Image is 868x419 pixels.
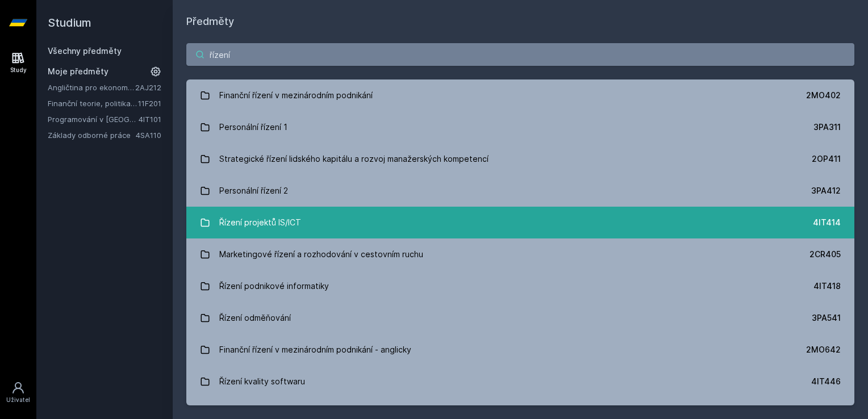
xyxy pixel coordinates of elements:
a: Personální řízení 1 3PA311 [186,111,854,143]
a: Study [2,45,34,80]
div: Řízení projektů IS/ICT [219,211,301,234]
div: Finanční řízení v mezinárodním podnikání [219,84,373,107]
a: Strategické řízení lidského kapitálu a rozvoj manažerských kompetencí 2OP411 [186,143,854,175]
div: 3PA311 [813,121,841,133]
a: Řízení projektů IS/ICT 4IT414 [186,207,854,238]
a: Programování v [GEOGRAPHIC_DATA] [48,114,139,125]
div: 2MO402 [806,90,841,101]
a: Řízení kvality softwaru 4IT446 [186,366,854,397]
div: Finanční řízení v mezinárodním podnikání - anglicky [219,338,411,361]
a: Řízení odměňování 3PA541 [186,302,854,334]
div: 3PA541 [812,312,841,324]
a: Finanční řízení v mezinárodním podnikání - anglicky 2MO642 [186,334,854,366]
input: Název nebo ident předmětu… [186,43,854,66]
a: 11F201 [138,99,161,108]
div: 2OP411 [812,153,841,165]
a: Finanční teorie, politika a instituce [48,98,138,109]
div: Řízení kvality softwaru [219,370,305,393]
div: Strategické řízení lidského kapitálu a rozvoj manažerských kompetencí [219,148,489,170]
div: Study [10,66,27,74]
a: Všechny předměty [48,46,122,56]
div: Personální řízení 2 [219,179,288,202]
a: Marketingové řízení a rozhodování v cestovním ruchu 2CR405 [186,238,854,270]
div: 2CR405 [809,249,841,260]
a: Řízení podnikové informatiky 4IT418 [186,270,854,302]
h1: Předměty [186,14,854,30]
span: Moje předměty [48,66,108,77]
a: 2AJ212 [135,83,161,92]
div: Uživatel [6,396,30,404]
div: 3PA412 [811,185,841,196]
div: Marketingové řízení a rozhodování v cestovním ruchu [219,243,423,266]
a: Základy odborné práce [48,129,136,141]
div: 4IT414 [813,217,841,228]
div: Personální řízení 1 [219,116,287,139]
div: Řízení odměňování [219,307,291,329]
div: 4IT446 [811,376,841,387]
a: Uživatel [2,375,34,410]
div: 4IT418 [813,280,841,292]
div: Řízení podnikové informatiky [219,275,329,298]
div: 2MO642 [806,344,841,355]
a: 4IT101 [139,115,161,124]
a: Angličtina pro ekonomická studia 2 (B2/C1) [48,82,135,93]
a: Finanční řízení v mezinárodním podnikání 2MO402 [186,79,854,111]
a: 4SA110 [136,131,161,140]
a: Personální řízení 2 3PA412 [186,175,854,207]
